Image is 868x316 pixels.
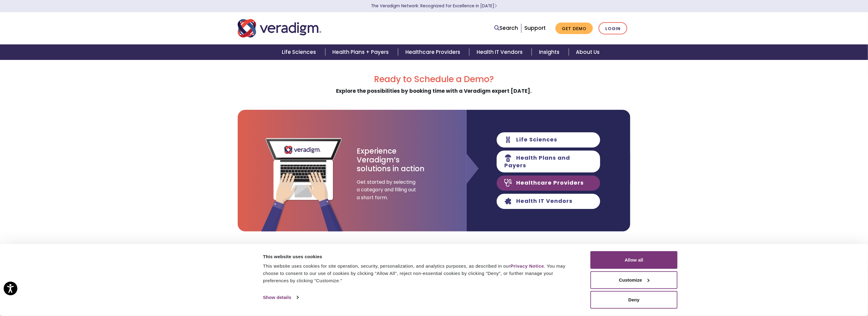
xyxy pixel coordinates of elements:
strong: Explore the possibilities by booking time with a Veradigm expert [DATE]. [336,87,532,95]
a: Healthcare Providers [398,44,469,60]
a: Support [524,24,546,32]
a: Life Sciences [275,44,325,60]
a: Health IT Vendors [469,44,532,60]
div: This website uses cookies [263,253,577,260]
button: Deny [590,291,677,309]
h2: Ready to Schedule a Demo? [238,74,630,85]
img: Veradigm logo [238,18,321,38]
a: Health Plans + Payers [325,44,398,60]
a: Insights [532,44,569,60]
a: Login [599,22,627,35]
button: Customize [590,271,677,289]
a: Search [494,24,518,32]
span: Get started by selecting a category and filling out a short form. [357,178,418,202]
div: This website uses cookies for site operation, security, personalization, and analytics purposes, ... [263,262,577,284]
a: Privacy Notice [510,263,544,269]
button: Allow all [590,251,677,269]
a: Show details [263,293,298,302]
a: Get Demo [555,23,593,34]
span: Learn More [494,3,497,9]
a: The Veradigm Network: Recognized for Excellence in [DATE]Learn More [371,3,497,9]
a: About Us [569,44,607,60]
h3: Experience Veradigm’s solutions in action [357,147,425,173]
